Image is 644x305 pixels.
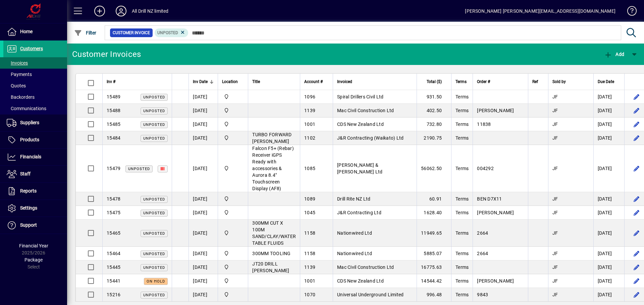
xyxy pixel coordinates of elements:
[417,288,451,302] td: 996.48
[593,206,624,220] td: [DATE]
[3,80,67,91] a: Quotes
[107,166,120,171] span: 15479
[222,134,244,142] span: All Drill NZ Limited
[143,197,165,202] span: Unposted
[222,277,244,285] span: All Drill NZ Limited
[304,122,315,127] span: 1001
[552,230,558,236] span: JF
[20,29,33,34] span: Home
[20,171,31,176] span: Staff
[189,288,218,302] td: [DATE]
[455,230,469,236] span: Terms
[593,192,624,206] td: [DATE]
[189,247,218,260] td: [DATE]
[3,166,67,182] a: Staff
[3,149,67,165] a: Financials
[222,93,244,100] span: All Drill NZ Limited
[337,264,394,270] span: Mac Civil Construction Ltd
[189,104,218,118] td: [DATE]
[304,278,315,284] span: 1001
[552,108,558,113] span: JF
[107,230,120,236] span: 15465
[110,5,132,17] button: Profile
[143,231,165,236] span: Unposted
[222,78,244,85] div: Location
[552,166,558,171] span: JF
[631,91,642,102] button: Edit
[72,27,98,39] button: Filter
[593,90,624,104] td: [DATE]
[304,196,315,202] span: 1089
[593,145,624,192] td: [DATE]
[189,206,218,220] td: [DATE]
[304,166,315,171] span: 1085
[337,162,382,174] span: [PERSON_NAME] & [PERSON_NAME] Ltd
[631,262,642,273] button: Edit
[631,133,642,143] button: Edit
[107,292,120,297] span: 15216
[477,292,488,297] span: 9843
[157,30,178,35] span: Unposted
[593,260,624,274] td: [DATE]
[604,52,624,57] span: Add
[7,106,46,111] span: Communications
[477,166,494,171] span: 004292
[337,196,370,202] span: Drill Rite NZ Ltd
[7,83,26,88] span: Quotes
[337,230,372,236] span: Nationwired Ltd
[455,292,469,297] span: Terms
[3,132,67,148] a: Products
[189,90,218,104] td: [DATE]
[598,78,620,85] div: Due Date
[337,210,381,215] span: J&R Contracting Ltd
[593,104,624,118] td: [DATE]
[155,28,189,37] mat-chip: Customer Invoice Status: Unposted
[3,91,67,103] a: Backorders
[465,6,615,16] div: [PERSON_NAME] [PERSON_NAME][EMAIL_ADDRESS][DOMAIN_NAME]
[421,78,448,85] div: Total ($)
[3,115,67,131] a: Suppliers
[304,292,315,297] span: 1070
[222,291,244,298] span: All Drill NZ Limited
[304,251,315,256] span: 1158
[631,276,642,286] button: Edit
[107,196,120,202] span: 15478
[417,206,451,220] td: 1628.40
[455,135,469,141] span: Terms
[417,247,451,260] td: 5885.07
[222,107,244,114] span: All Drill NZ Limited
[143,211,165,215] span: Unposted
[593,274,624,288] td: [DATE]
[252,132,291,144] span: TURBO FORWARD [PERSON_NAME]
[417,145,451,192] td: 56062.50
[477,251,488,256] span: 2664
[455,251,469,256] span: Terms
[631,207,642,218] button: Edit
[193,78,208,85] span: Inv Date
[107,251,120,256] span: 15464
[593,220,624,247] td: [DATE]
[107,122,120,127] span: 15485
[7,60,28,66] span: Invoices
[552,292,558,297] span: JF
[631,163,642,174] button: Edit
[107,78,168,85] div: Inv #
[20,46,43,51] span: Customers
[7,94,35,100] span: Backorders
[552,196,558,202] span: JF
[252,78,296,85] div: Title
[128,167,150,171] span: Unposted
[107,94,120,99] span: 15489
[3,200,67,217] a: Settings
[20,120,39,125] span: Suppliers
[252,261,289,273] span: JT20 DRILL [PERSON_NAME]
[143,123,165,127] span: Unposted
[3,57,67,69] a: Invoices
[107,278,120,284] span: 15441
[189,118,218,131] td: [DATE]
[552,251,558,256] span: JF
[631,119,642,130] button: Edit
[252,251,290,256] span: 300MM TOOLING
[3,217,67,234] a: Support
[143,293,165,297] span: Unposted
